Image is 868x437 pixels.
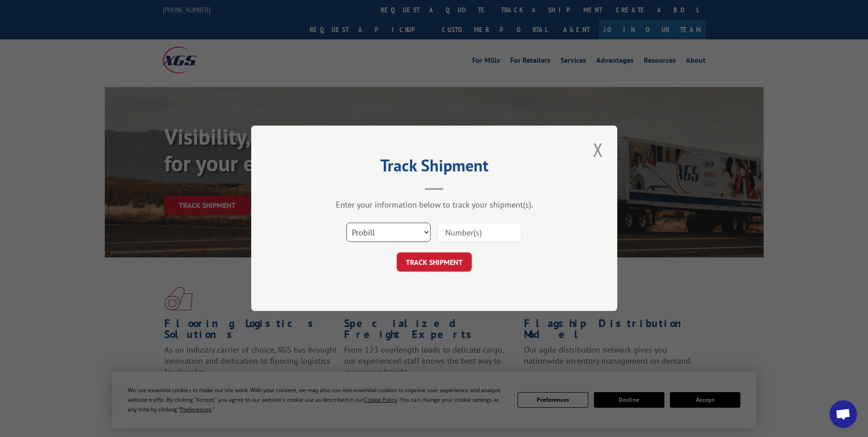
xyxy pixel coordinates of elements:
input: Number(s) [437,223,522,242]
a: Open chat [830,400,857,428]
button: Close modal [590,137,606,162]
button: TRACK SHIPMENT [397,253,472,272]
div: Enter your information below to track your shipment(s). [297,200,571,210]
h2: Track Shipment [297,159,571,176]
